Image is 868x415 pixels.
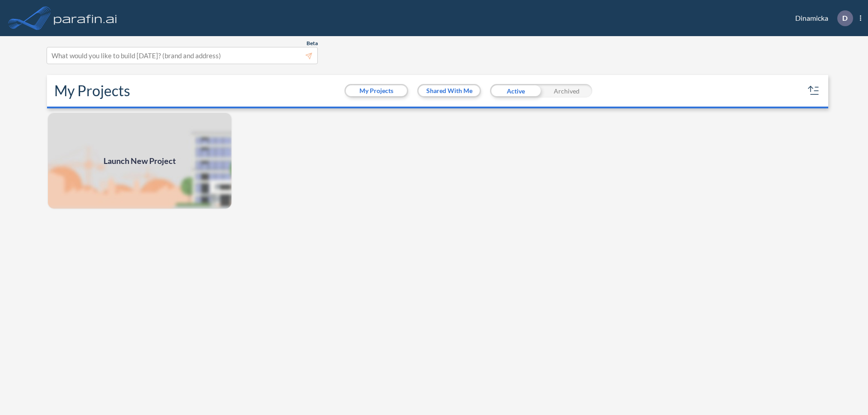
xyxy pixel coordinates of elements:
[307,40,318,47] span: Beta
[782,10,861,26] div: Dinamicka
[104,155,176,167] span: Launch New Project
[47,112,232,210] img: add
[47,112,232,210] a: Launch New Project
[842,14,848,22] p: D
[54,82,130,99] h2: My Projects
[490,84,541,98] div: Active
[541,84,592,98] div: Archived
[52,9,119,27] img: logo
[346,85,407,96] button: My Projects
[419,85,480,96] button: Shared With Me
[807,84,821,98] button: sort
